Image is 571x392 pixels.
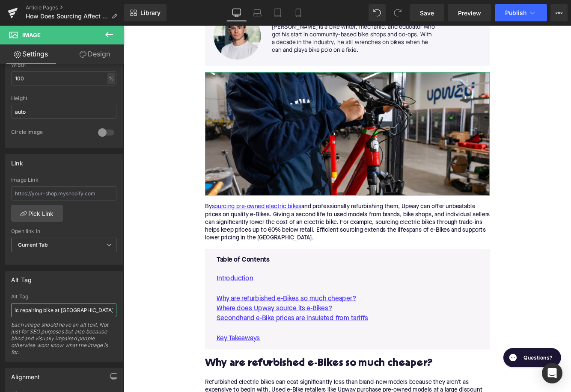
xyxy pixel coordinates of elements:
div: Image Link [11,177,116,183]
div: Height [11,95,116,101]
div: Alignment [11,368,40,380]
input: https://your-shop.myshopify.com [11,186,116,200]
a: Why are refurbished e-Bikes so much cheaper? [107,310,269,322]
span: Save [420,9,434,18]
font: Table of Contents [107,267,169,275]
a: Key Takeaways [107,357,158,368]
div: Alt Tag [11,294,116,300]
a: Article Pages [26,4,124,11]
a: Secondhand e-Bike prices are insulated from tariffs [107,333,283,345]
a: Design [64,44,126,64]
span: Library [140,9,161,17]
a: New Library [124,4,167,21]
input: auto [11,71,116,85]
div: Open link In [11,228,116,234]
button: Publish [495,4,547,21]
div: Circle Image [11,129,89,138]
button: Redo [389,4,406,21]
div: Open Intercom Messenger [542,363,562,383]
span: Image [22,32,41,38]
a: Mobile [288,4,309,21]
a: Desktop [226,4,247,21]
div: Each image should have an alt text. Not just for SEO purposes but also because blind and visually... [11,321,116,361]
input: Your alt tags go here [11,303,116,317]
a: Tablet [268,4,288,21]
button: More [550,4,568,21]
span: Preview [458,9,481,18]
div: By and professionally refurbishing them, Upway can offer unbeatable prices on quality e-Bikes. Gi... [94,206,424,251]
a: Introduction [107,287,150,299]
span: How Does Sourcing Affect Refurbished E-Bike Pricing in the [GEOGRAPHIC_DATA]? [26,13,108,20]
div: % [107,73,115,84]
a: Preview [448,4,491,21]
a: sourcing pre-owned electric bikes [102,206,206,215]
a: Pick Link [11,205,63,222]
div: Alt Tag [11,271,32,283]
a: Laptop [247,4,268,21]
div: Width [11,62,116,68]
a: Where does Upway source its e-Bikes? [107,322,241,333]
span: Publish [505,9,526,16]
img: Upway mechanic repairing bike at Los Angeles UpCent [94,54,424,197]
b: Current Tab [18,242,48,248]
div: Link [11,155,23,167]
input: auto [11,105,116,119]
button: Undo [369,4,386,21]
